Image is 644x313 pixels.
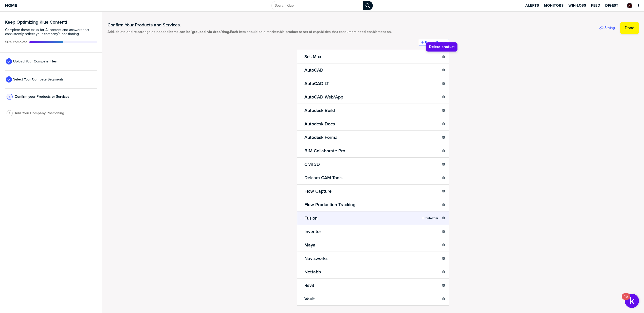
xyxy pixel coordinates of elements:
[5,3,17,8] span: Home
[5,28,97,36] span: Complete these tasks for AI content and answers that consistently reflect your company’s position...
[297,198,449,211] li: Flow Production Tracking
[625,25,634,30] label: Done
[303,147,346,154] h2: BIM Collaborate Pro
[297,265,449,279] li: Netfabb
[626,2,633,9] a: Edit Profile
[13,59,57,63] span: Upload Your Compete Files
[303,161,321,168] h2: Civil 3D
[303,295,316,302] h2: Vault
[303,134,339,141] h2: Autodesk Forma
[624,296,628,303] div: 15
[627,3,632,8] div: Jady Chan
[303,53,322,60] h2: 3ds Max
[297,225,449,238] li: Inventor
[303,107,336,114] h2: Autodesk Build
[9,95,10,98] span: 3
[605,4,618,8] span: Digest
[625,294,639,308] button: Open Resource Center, 15 new notifications
[591,4,600,8] span: Feed
[303,174,343,181] h2: Delcam CAM Tools
[297,50,449,63] li: 3ds Max
[419,39,449,46] button: Product/Service
[297,211,449,225] li: FusionSub-Item
[15,95,69,99] span: Confirm your Products or Services
[297,90,449,104] li: AutoCAD Web/App
[297,104,449,117] li: Autodesk Build
[107,30,392,34] span: Add, delete and re-arrange as needed. Each item should be a marketable product or set of capabili...
[5,20,97,24] h3: Keep Optimizing Klue Content!
[297,238,449,252] li: Maya
[544,4,563,8] span: Monitors
[297,157,449,171] li: Civil 3D
[297,171,449,185] li: Delcam CAM Tools
[297,252,449,265] li: Navisworks
[604,26,617,30] span: Saving...
[297,130,449,144] li: Autodesk Forma
[426,216,438,220] label: Sub-Item
[15,111,64,115] span: Add Your Company Positioning
[303,255,328,262] h2: Navisworks
[297,292,449,306] li: Vault
[297,144,449,158] li: BIM Collaborate Pro
[303,201,356,208] h2: Flow Production Tracking
[169,29,230,35] strong: Items can be 'grouped' via drop/drag.
[13,77,64,81] span: Select Your Compete Segments
[620,22,639,34] button: Done
[297,63,449,77] li: AutoCAD
[627,3,632,8] img: b032c0713a3d62fa30159cfff5026988-sml.png
[303,228,322,235] h2: Inventor
[297,278,449,292] li: Revit
[419,215,440,221] button: Sub-Item
[297,184,449,198] li: Flow Capture
[271,1,363,10] input: Search Klue
[429,44,454,50] span: Delete product
[5,40,27,44] span: Active
[303,93,344,101] h2: AutoCAD Web/App
[9,111,10,115] span: 4
[303,188,333,195] h2: Flow Capture
[303,120,336,127] h2: Autodesk Docs
[297,77,449,90] li: AutoCAD LT
[303,282,315,289] h2: Revit
[297,117,449,131] li: Autodesk Docs
[303,268,322,275] h2: Netfabb
[525,4,539,8] span: Alerts
[303,215,319,222] h2: Fusion
[303,67,324,74] h2: AutoCAD
[303,241,317,249] h2: Maya
[107,22,392,28] h1: Confirm Your Products and Services.
[363,1,373,10] div: Search Klue
[303,80,330,87] h2: AutoCAD LT
[568,4,586,8] span: Win-Loss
